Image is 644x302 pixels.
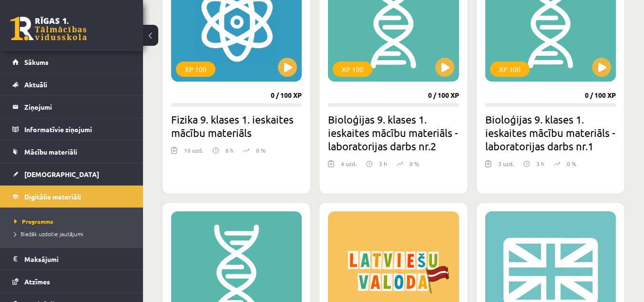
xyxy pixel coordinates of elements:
[409,159,419,168] p: 0 %
[12,186,131,208] a: Digitālie materiāli
[24,118,131,140] legend: Informatīvie ziņojumi
[24,277,50,286] span: Atzīmes
[24,170,99,178] span: [DEMOGRAPHIC_DATA]
[184,146,203,160] div: 10 uzd.
[12,163,131,185] a: [DEMOGRAPHIC_DATA]
[24,147,77,156] span: Mācību materiāli
[171,113,302,139] h2: Fizika 9. klases 1. ieskaites mācību materiāls
[328,113,459,153] h2: Bioloģijas 9. klases 1. ieskaites mācību materiāls - laboratorijas darbs nr.2
[567,159,576,168] p: 0 %
[485,113,616,153] h2: Bioloģijas 9. klases 1. ieskaites mācību materiāls - laboratorijas darbs nr.1
[498,159,514,174] div: 3 uzd.
[341,159,357,174] div: 4 uzd.
[14,218,53,225] span: Programma
[14,217,133,226] a: Programma
[12,248,131,270] a: Maksājumi
[12,271,131,292] a: Atzīmes
[176,62,215,77] div: XP 100
[24,58,49,66] span: Sākums
[12,73,131,95] a: Aktuāli
[490,62,530,77] div: XP 100
[10,17,87,41] a: Rīgas 1. Tālmācības vidusskola
[225,146,234,155] p: 8 h
[379,159,387,168] p: 3 h
[24,192,81,201] span: Digitālie materiāli
[24,248,131,270] legend: Maksājumi
[256,146,266,155] p: 0 %
[12,141,131,163] a: Mācību materiāli
[12,96,131,118] a: Ziņojumi
[14,230,83,238] span: Biežāk uzdotie jautājumi
[536,159,544,168] p: 3 h
[14,229,133,238] a: Biežāk uzdotie jautājumi
[333,62,372,77] div: XP 100
[24,80,47,89] span: Aktuāli
[12,51,131,73] a: Sākums
[24,96,131,118] legend: Ziņojumi
[12,118,131,140] a: Informatīvie ziņojumi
